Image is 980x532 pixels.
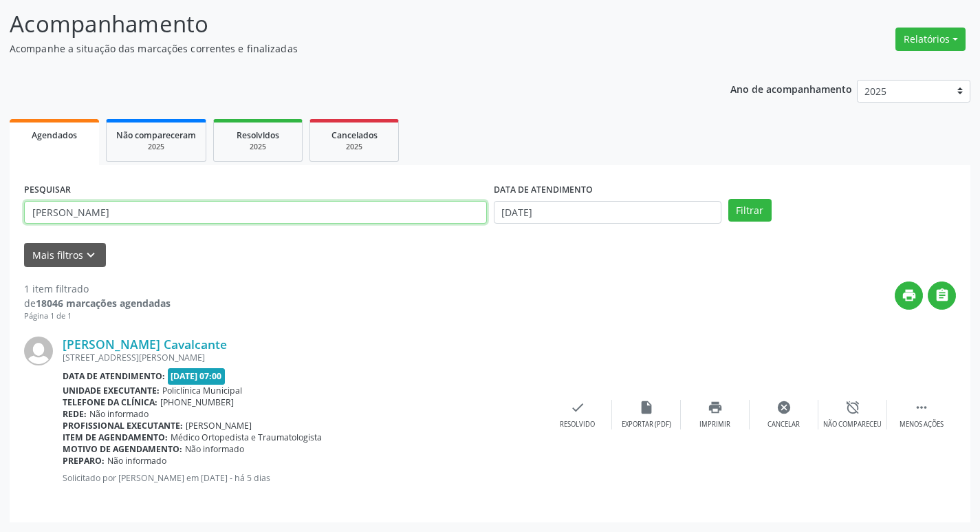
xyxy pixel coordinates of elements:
div: 1 item filtrado [24,281,171,296]
i:  [935,288,950,303]
div: Página 1 de 1 [24,310,171,322]
button: Mais filtroskeyboard_arrow_down [24,243,106,267]
div: Cancelar [767,420,800,429]
div: Resolvido [560,420,595,429]
i: insert_drive_file [639,400,654,415]
b: Preparo: [63,455,105,467]
p: Acompanhe a situação das marcações correntes e finalizadas [10,41,682,56]
input: Selecione um intervalo [494,201,721,224]
b: Rede: [63,408,87,420]
button: Filtrar [728,199,772,222]
span: [PHONE_NUMBER] [160,396,234,408]
i: alarm_off [845,400,860,415]
img: img [24,337,53,365]
label: DATA DE ATENDIMENTO [494,180,593,201]
button: print [895,281,923,310]
button:  [928,281,956,310]
div: [STREET_ADDRESS][PERSON_NAME] [63,352,543,363]
div: Exportar (PDF) [622,420,671,429]
button: Relatórios [895,28,966,51]
label: PESQUISAR [24,180,71,201]
span: Resolvidos [237,129,279,141]
b: Data de atendimento: [63,370,165,382]
p: Ano de acompanhamento [730,80,852,97]
input: Nome, CNS [24,201,487,224]
b: Unidade executante: [63,385,160,396]
i:  [914,400,929,415]
div: 2025 [224,142,292,152]
span: Não compareceram [116,129,196,141]
b: Profissional executante: [63,420,183,432]
b: Item de agendamento: [63,432,168,443]
span: Médico Ortopedista e Traumatologista [171,432,322,443]
p: Solicitado por [PERSON_NAME] em [DATE] - há 5 dias [63,472,543,484]
i: print [902,288,917,303]
p: Acompanhamento [10,7,682,41]
span: [DATE] 07:00 [168,368,226,384]
span: Não informado [185,443,244,455]
span: Não informado [107,455,166,467]
span: [PERSON_NAME] [186,420,252,432]
div: Imprimir [699,420,730,429]
i: cancel [776,400,792,415]
strong: 18046 marcações agendadas [36,297,171,310]
i: check [570,400,585,415]
span: Cancelados [331,129,378,141]
b: Motivo de agendamento: [63,443,182,455]
div: 2025 [320,142,389,152]
div: de [24,296,171,310]
div: 2025 [116,142,196,152]
div: Menos ações [900,420,944,429]
i: print [708,400,723,415]
span: Agendados [32,129,77,141]
span: Policlínica Municipal [162,385,242,396]
a: [PERSON_NAME] Cavalcante [63,337,227,352]
b: Telefone da clínica: [63,396,157,408]
i: keyboard_arrow_down [83,248,98,263]
span: Não informado [89,408,149,420]
div: Não compareceu [823,420,882,429]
